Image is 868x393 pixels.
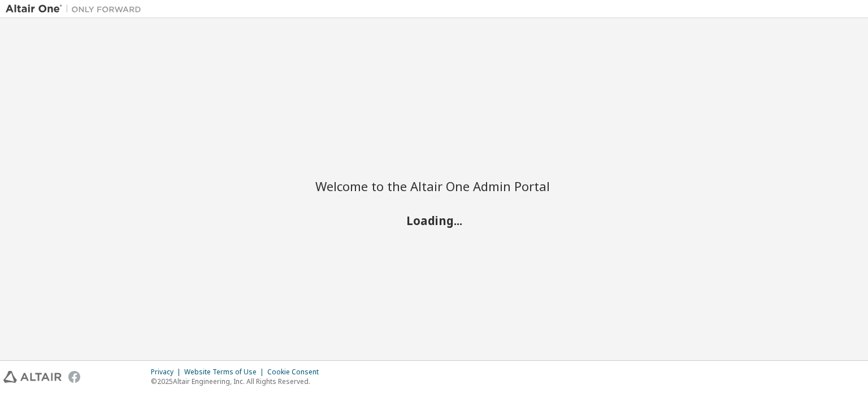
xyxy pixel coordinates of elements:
h2: Welcome to the Altair One Admin Portal [315,178,553,194]
div: Cookie Consent [267,368,325,377]
div: Privacy [151,368,184,377]
img: Altair One [6,3,147,15]
p: © 2025 Altair Engineering, Inc. All Rights Reserved. [151,377,325,386]
h2: Loading... [315,213,553,227]
img: altair_logo.svg [3,371,62,383]
img: facebook.svg [68,371,80,383]
div: Website Terms of Use [184,368,267,377]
